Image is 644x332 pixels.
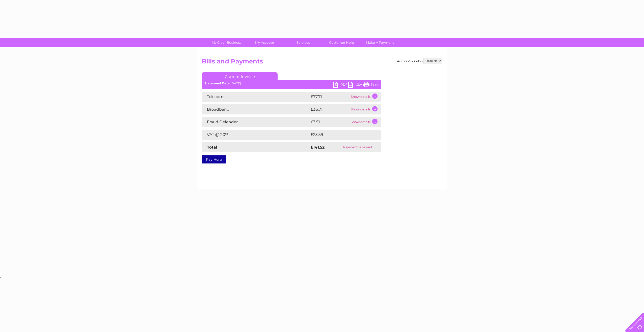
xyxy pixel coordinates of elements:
td: Broadband [202,104,309,114]
td: £77.71 [309,92,350,102]
a: Services [282,38,324,47]
a: My Account [244,38,286,47]
a: Print [363,82,379,89]
a: Pay Here [202,155,226,163]
a: PDF [333,82,348,89]
td: Payment received [334,142,381,152]
td: Fraud Defender [202,117,309,127]
td: VAT @ 20% [202,130,309,140]
div: Account number [397,58,442,64]
a: Current Invoice [202,72,278,80]
td: Show details [350,117,381,127]
a: Make A Payment [359,38,401,47]
b: Statement Date: [204,81,230,85]
td: Show details [350,104,381,114]
strong: Total [207,145,217,150]
a: My Clear Business [206,38,247,47]
div: [DATE] [202,82,381,85]
strong: £141.52 [311,145,325,150]
td: £23.59 [309,130,371,140]
h2: Bills and Payments [202,58,442,67]
a: Customer Help [321,38,362,47]
a: CSV [348,82,363,89]
td: Telecoms [202,92,309,102]
td: £3.51 [309,117,350,127]
td: Show details [350,92,381,102]
td: £36.71 [309,104,350,114]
